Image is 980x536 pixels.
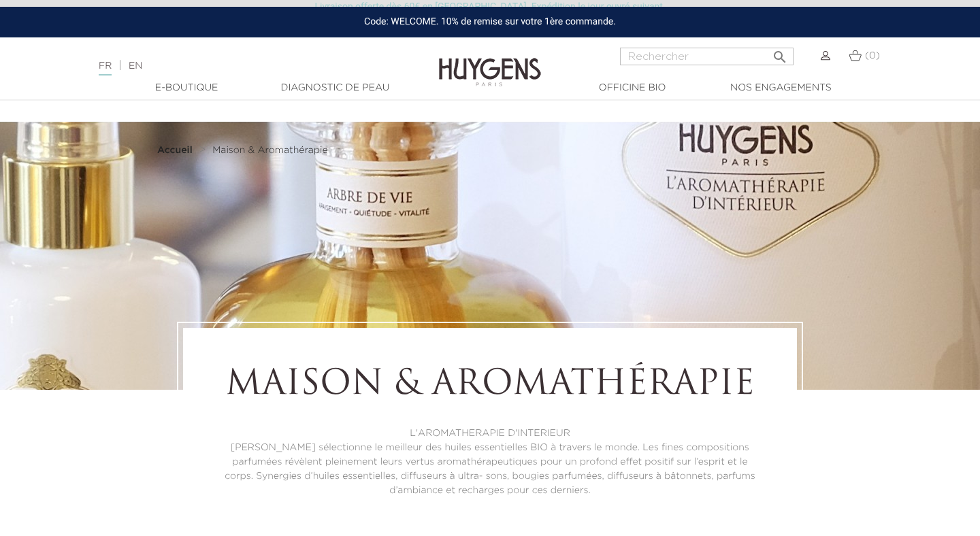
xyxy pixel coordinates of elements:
span: Maison & Aromathérapie [212,146,327,155]
p: [PERSON_NAME] sélectionne le meilleur des huiles essentielles BIO à travers le monde. Les fines c... [220,441,759,498]
input: Rechercher [620,48,794,65]
strong: Accueil [157,146,193,155]
img: Huygens [439,36,541,88]
div: | [92,58,398,74]
h1: Maison & Aromathérapie [220,365,759,406]
a: Accueil [157,145,195,156]
a: Nos engagements [713,81,849,95]
a: Diagnostic de peau [267,81,403,95]
a: E-Boutique [118,81,255,95]
span: (0) [865,51,880,61]
a: FR [99,61,112,76]
a: EN [129,61,142,71]
i:  [772,45,788,61]
button:  [768,44,792,62]
p: L'AROMATHERAPIE D'INTERIEUR [220,426,759,441]
a: Maison & Aromathérapie [212,145,327,156]
a: Officine Bio [564,81,700,95]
